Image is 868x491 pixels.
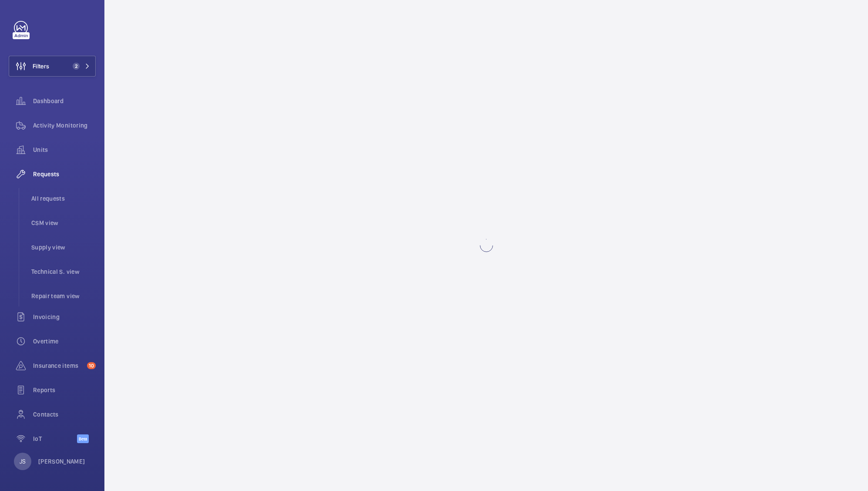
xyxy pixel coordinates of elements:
[31,243,96,252] span: Supply view
[33,313,96,321] span: Invoicing
[33,170,96,178] span: Requests
[33,410,96,419] span: Contacts
[77,434,89,443] span: Beta
[33,145,96,154] span: Units
[31,267,96,276] span: Technical S. view
[20,457,26,466] p: JS
[31,194,96,203] span: All requests
[9,56,96,77] button: Filters2
[33,361,84,370] span: Insurance items
[33,337,96,346] span: Overtime
[33,97,96,105] span: Dashboard
[73,63,80,70] span: 2
[33,434,77,443] span: IoT
[33,62,49,71] span: Filters
[87,362,96,369] span: 10
[31,219,96,227] span: CSM view
[31,292,96,300] span: Repair team view
[33,121,96,130] span: Activity Monitoring
[38,457,85,466] p: [PERSON_NAME]
[33,386,96,394] span: Reports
